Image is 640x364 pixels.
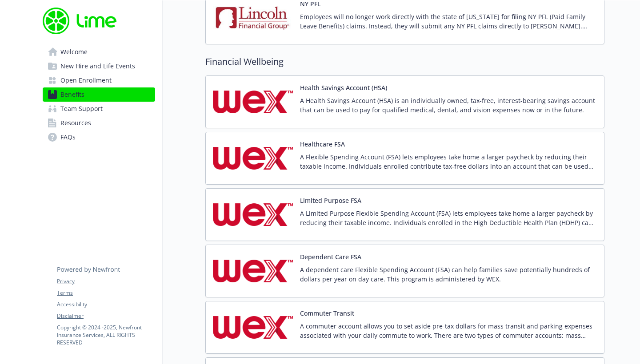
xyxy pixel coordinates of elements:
[43,59,155,73] a: New Hire and Life Events
[57,301,155,309] a: Accessibility
[60,87,84,102] span: Benefits
[43,73,155,87] a: Open Enrollment
[43,87,155,102] a: Benefits
[60,130,76,144] span: FAQs
[60,45,88,59] span: Welcome
[300,321,597,340] p: A commuter account allows you to set aside pre-tax dollars for mass transit and parking expenses ...
[300,265,597,284] p: A dependent care Flexible Spending Account (FSA) can help families save potentially hundreds of d...
[43,45,155,59] a: Welcome
[213,83,293,121] img: Wex Inc. carrier logo
[213,309,293,346] img: Wex Inc. carrier logo
[213,252,293,290] img: Wex Inc. carrier logo
[43,102,155,116] a: Team Support
[60,59,135,73] span: New Hire and Life Events
[213,196,293,233] img: Wex Inc. carrier logo
[43,130,155,144] a: FAQs
[213,139,293,177] img: Wex Inc. carrier logo
[300,139,345,149] button: Healthcare FSA
[60,73,112,87] span: Open Enrollment
[60,116,91,130] span: Resources
[57,277,155,285] a: Privacy
[300,252,361,261] button: Dependent Care FSA
[57,324,155,346] p: Copyright © 2024 - 2025 , Newfront Insurance Services, ALL RIGHTS RESERVED
[43,116,155,130] a: Resources
[300,152,597,171] p: A Flexible Spending Account (FSA) lets employees take home a larger paycheck by reducing their ta...
[300,12,597,31] p: Employees will no longer work directly with the state of [US_STATE] for filing NY PFL (Paid Famil...
[300,196,361,205] button: Limited Purpose FSA
[300,83,387,92] button: Health Savings Account (HSA)
[300,209,597,227] p: A Limited Purpose Flexible Spending Account (FSA) lets employees take home a larger paycheck by r...
[300,96,597,115] p: A Health Savings Account (HSA) is an individually owned, tax-free, interest-bearing savings accou...
[60,102,103,116] span: Team Support
[57,289,155,297] a: Terms
[205,55,604,68] h2: Financial Wellbeing
[300,309,354,318] button: Commuter Transit
[57,312,155,320] a: Disclaimer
